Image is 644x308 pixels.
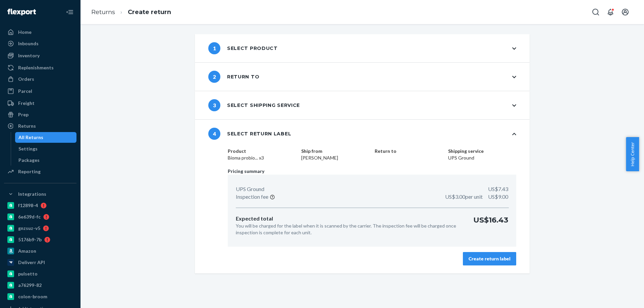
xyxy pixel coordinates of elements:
div: Settings [18,145,38,152]
button: Integrations [4,189,76,199]
div: Amazon [18,248,36,254]
dd: [PERSON_NAME] [301,155,369,161]
dt: Return to [375,148,443,155]
p: Pricing summary [228,168,516,175]
div: Orders [18,76,34,82]
a: Replenishments [4,62,76,73]
a: Inventory [4,50,76,61]
dd: UPS Ground [448,155,516,161]
a: pulsetto [4,268,76,279]
div: Home [18,29,32,36]
a: All Returns [15,132,77,143]
a: 5176b9-7b [4,234,76,245]
p: US$16.43 [473,215,508,236]
div: gnzsuz-v5 [18,225,40,232]
p: Expected total [236,215,463,223]
span: 4 [208,128,220,140]
a: Settings [15,143,77,154]
a: Prep [4,109,76,120]
a: f12898-4 [4,200,76,211]
button: Open account menu [619,5,632,19]
div: Select return label [208,128,291,140]
div: pulsetto [18,270,38,277]
div: Prep [18,111,29,118]
a: gnzsuz-v5 [4,223,76,234]
span: 1 [208,42,220,54]
dt: Ship from [301,148,369,155]
div: Select shipping service [208,99,300,111]
div: Reporting [18,168,41,175]
p: UPS Ground [236,185,264,193]
a: Inbounds [4,38,76,49]
a: Reporting [4,166,76,177]
a: Amazon [4,246,76,256]
div: 6e639d-fc [18,213,41,220]
dt: Product [228,148,296,155]
div: 5176b9-7b [18,236,42,243]
a: Returns [91,8,115,16]
div: Integrations [18,191,46,197]
a: Orders [4,74,76,84]
span: US$3.00 per unit [445,193,483,200]
button: Open notifications [604,5,617,19]
div: colon-broom [18,293,47,300]
div: Deliverr API [18,259,45,266]
a: colon-broom [4,291,76,302]
a: Packages [15,155,77,166]
a: Deliverr API [4,257,76,268]
p: You will be charged for the label when it is scanned by the carrier. The inspection fee will be c... [236,223,463,236]
div: All Returns [18,134,43,141]
div: Return to [208,71,259,83]
dt: Shipping service [448,148,516,155]
img: Flexport logo [7,9,36,15]
a: Parcel [4,86,76,97]
a: Create return [128,8,171,16]
div: Packages [18,157,40,164]
dd: Bioma probio... x3 [228,155,296,161]
a: Home [4,27,76,38]
ol: breadcrumbs [86,2,176,22]
div: Freight [18,100,35,107]
a: a76299-82 [4,280,76,291]
div: Returns [18,123,36,129]
a: Freight [4,98,76,109]
div: Replenishments [18,64,54,71]
p: US$7.43 [488,185,508,193]
div: Inventory [18,52,40,59]
button: Create return label [463,252,516,265]
div: Create return label [469,255,511,262]
div: Inbounds [18,40,39,47]
p: US$9.00 [445,193,508,201]
span: 3 [208,99,220,111]
button: Help Center [626,137,639,171]
span: 2 [208,71,220,83]
div: Select product [208,42,278,54]
div: a76299-82 [18,282,42,289]
a: 6e639d-fc [4,211,76,222]
div: f12898-4 [18,202,38,209]
a: Returns [4,121,76,131]
button: Close Navigation [63,5,76,19]
div: Parcel [18,88,32,95]
button: Open Search Box [589,5,602,19]
p: Inspection fee [236,193,268,201]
